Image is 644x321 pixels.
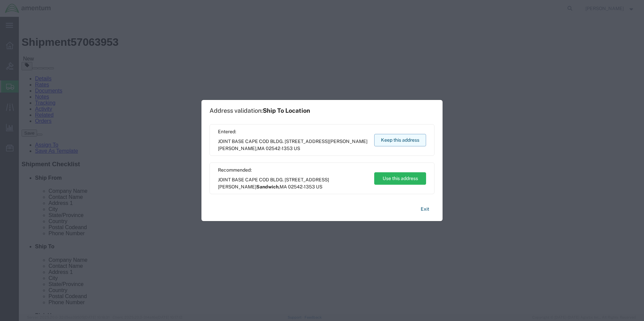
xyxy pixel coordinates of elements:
span: 02542-1353 [288,184,315,189]
span: Ship To Location [263,107,310,114]
span: Sandwich [256,184,279,189]
button: Keep this address [374,134,426,146]
button: Use this address [374,172,426,185]
span: Entered: [218,128,368,135]
span: 02542-1353 [266,146,293,151]
button: Exit [415,203,434,215]
span: US [294,146,300,151]
span: JOINT BASE CAPE COD BLDG. [STREET_ADDRESS][PERSON_NAME] , [218,138,368,152]
span: [PERSON_NAME] [218,146,256,151]
span: JOINT BASE CAPE COD BLDG. [STREET_ADDRESS][PERSON_NAME] , [218,176,368,190]
h1: Address validation: [210,107,310,114]
span: US [316,184,322,189]
span: MA [280,184,287,189]
span: MA [257,146,265,151]
span: Recommended: [218,167,368,174]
